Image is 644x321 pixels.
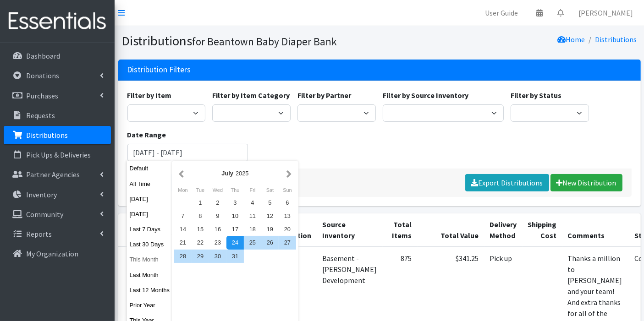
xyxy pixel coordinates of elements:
a: Community [4,205,111,223]
div: 15 [192,223,209,236]
a: [PERSON_NAME] [571,4,640,22]
div: 17 [226,223,244,236]
div: 16 [209,223,226,236]
div: 6 [279,196,296,209]
th: Total Value [418,213,484,247]
label: Filter by Partner [297,90,351,101]
strong: July [221,170,233,177]
a: Requests [4,106,111,125]
p: Pick Ups & Deliveries [26,150,91,159]
a: Pick Ups & Deliveries [4,146,111,164]
label: Filter by Item Category [212,90,290,101]
p: Community [26,210,63,219]
a: Purchases [4,87,111,105]
label: Filter by Item [127,90,172,101]
div: Thursday [226,184,244,196]
p: Donations [26,71,59,80]
span: 2025 [236,170,248,177]
button: [DATE] [127,207,172,221]
div: 24 [226,236,244,249]
input: January 1, 2011 - December 31, 2011 [127,144,248,161]
button: Prior Year [127,299,172,312]
div: 30 [209,250,226,263]
h3: Distribution Filters [127,65,191,75]
div: 9 [209,209,226,223]
a: Reports [4,225,111,243]
div: 12 [261,209,279,223]
small: for Beantown Baby Diaper Bank [193,35,337,48]
div: 22 [192,236,209,249]
p: Inventory [26,190,57,199]
div: Sunday [279,184,296,196]
div: 19 [261,223,279,236]
p: Dashboard [26,51,60,60]
div: Friday [244,184,261,196]
h1: Distributions [122,33,376,49]
div: 2 [209,196,226,209]
p: Partner Agencies [26,170,80,179]
div: 31 [226,250,244,263]
div: 14 [174,223,192,236]
button: All Time [127,177,172,190]
div: 5 [261,196,279,209]
div: 10 [226,209,244,223]
div: 20 [279,223,296,236]
div: Saturday [261,184,279,196]
a: Donations [4,66,111,85]
a: Distributions [4,126,111,144]
a: Distributions [595,35,637,44]
label: Filter by Source Inventory [383,90,468,101]
button: Last 12 Months [127,283,172,297]
div: 28 [174,250,192,263]
div: Monday [174,184,192,196]
a: Partner Agencies [4,165,111,184]
img: HumanEssentials [4,6,111,37]
div: 25 [244,236,261,249]
label: Date Range [127,129,166,140]
button: Last Month [127,268,172,282]
div: 7 [174,209,192,223]
a: New Distribution [550,174,622,191]
p: Requests [26,111,55,120]
th: Total Items [383,213,418,247]
th: ID [118,213,155,247]
button: Default [127,162,172,175]
button: Last 7 Days [127,223,172,236]
a: Dashboard [4,47,111,65]
th: Shipping Cost [523,213,562,247]
th: Delivery Method [484,213,523,247]
button: Last 30 Days [127,238,172,251]
div: Wednesday [209,184,226,196]
div: 8 [192,209,209,223]
div: 27 [279,236,296,249]
div: 18 [244,223,261,236]
div: Tuesday [192,184,209,196]
div: 29 [192,250,209,263]
button: [DATE] [127,192,172,206]
th: Source Inventory [317,213,383,247]
a: User Guide [478,4,525,22]
a: Home [558,35,585,44]
div: 13 [279,209,296,223]
p: Distributions [26,131,68,140]
label: Filter by Status [511,90,561,101]
button: This Month [127,253,172,266]
p: Reports [26,229,52,239]
p: Purchases [26,91,58,100]
div: 21 [174,236,192,249]
a: Export Distributions [465,174,549,191]
div: 1 [192,196,209,209]
th: Comments [562,213,629,247]
div: 11 [244,209,261,223]
div: 4 [244,196,261,209]
div: 26 [261,236,279,249]
div: 23 [209,236,226,249]
div: 3 [226,196,244,209]
a: Inventory [4,185,111,204]
p: My Organization [26,249,78,258]
a: My Organization [4,245,111,263]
